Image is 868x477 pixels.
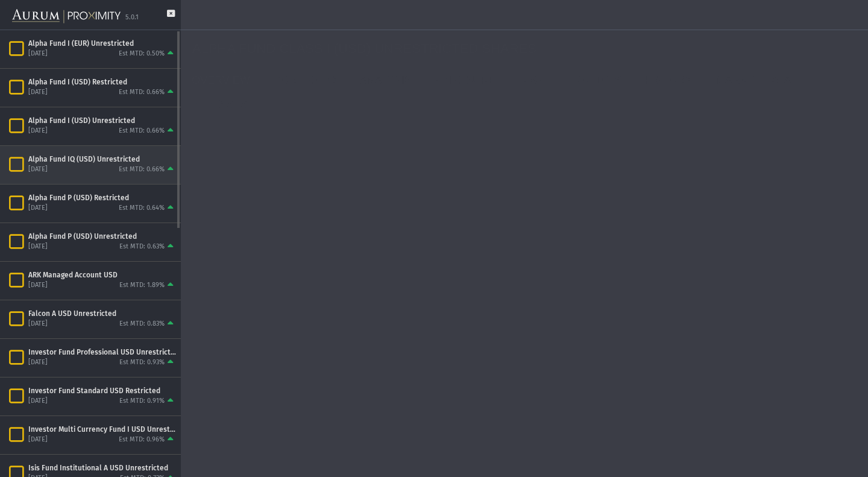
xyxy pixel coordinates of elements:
div: Est MTD: 0.83% [119,320,165,329]
div: $174.49 [310,254,409,279]
div: [DATE] [28,358,48,367]
div: 3.07% [310,388,409,414]
a: HISTORY [635,68,706,92]
div: 1.65% [199,388,298,414]
div: ALPHA FUND CLASS I (USD) UNRESTRICTED SHARES [192,30,859,68]
div: $703m [653,338,752,364]
div: [PERSON_NAME] RATIO [310,364,409,373]
a: OVERVIEW [183,68,265,92]
div: % UP MONTHS [199,464,298,473]
div: 6.87% [199,254,298,279]
div: BETA TO EQUITIES [542,229,641,239]
div: Alpha Fund IQ (USD) Unrestricted [28,154,176,164]
div: DOWNSIDE DEV. [199,414,298,423]
div: [DATE] [28,397,48,406]
div: BETA TO BONDS [653,229,752,239]
div: Investor Fund Standard USD Restricted [28,386,176,396]
a: ANALYSTS [183,92,262,116]
div: Est MTD: 0.96% [119,435,165,444]
div: 115.91% [310,204,409,229]
div: Est MTD: 0.93% [119,358,165,367]
div: Isis Fund Institutional A USD Unrestricted [28,463,176,473]
span: 0.22 [542,156,576,174]
div: 2.82 [310,338,409,364]
div: [DATE] [473,315,507,329]
div: TOTAL RETURN [310,229,409,239]
div: Falcon A USD Unrestricted [28,309,176,318]
span: 0.66% [199,156,247,174]
div: [DATE] [28,88,48,97]
div: Est MTD: 0.66% [119,165,165,174]
div: Multi Strategy [542,388,646,414]
div: 5.0.1 [125,13,139,22]
a: ANALYSIS [350,68,426,92]
a: RISK [510,68,559,92]
div: Investor Fund Professional USD Unrestricted [28,347,176,357]
div: NET ASSET VALUE [653,364,752,373]
div: Alpha Fund P (USD) Unrestricted [28,232,176,241]
a: Notice [297,133,333,143]
span: 0.27% [310,156,357,174]
a: MARKET DATA [707,68,806,92]
div: [DATE] [28,242,48,251]
div: [DATE] [28,49,48,58]
div: CORRELATION [533,127,859,150]
div: QTD [310,179,409,189]
div: Notice [297,131,338,145]
div: Est MTD: 0.50% [119,49,165,58]
div: UNDERLYING FUNDS [542,364,641,373]
div: [DATE] [28,127,48,136]
div: [DATE] [28,320,48,329]
div: [DATE] [473,131,507,145]
div: Est MTD: 0.66% [119,127,165,136]
div: [DATE] [28,281,48,290]
div: Alpha Fund I (EUR) Unrestricted [28,39,176,48]
div: Alpha Fund P (USD) Restricted [28,193,176,203]
div: VOLATILITY [310,414,409,423]
div: [DATE] [28,165,48,174]
div: Est MTD: 0.66% [119,88,165,97]
div: Est MTD: 0.91% [119,397,165,406]
div: EST. PERFORMANCE [190,127,515,150]
div: [DATE] [28,435,48,444]
div: [DATE] [816,315,851,329]
div: Alpha Fund I (USD) Unrestricted [28,116,176,125]
div: Est MTD: 0.64% [119,204,165,213]
div: TOP STRATEGY (BY ATTRIB.) [542,414,646,423]
div: 5.08% [199,204,298,229]
div: CORR. TO BONDS [653,179,752,189]
div: [DATE] [816,131,851,145]
div: CAR [199,279,298,289]
div: 0.00 [653,204,752,229]
div: NAV PER SHARE [310,279,409,289]
div: FUND [533,311,859,334]
div: ARK Managed Account USD [28,270,176,280]
div: Alpha Fund I (USD) Restricted [28,77,176,87]
div: 32 [542,338,641,364]
div: MTD [199,179,298,189]
div: YTD [199,229,298,239]
div: Investor Multi Currency Fund I USD Unrestricted [28,425,176,434]
div: Est MTD: 0.63% [119,242,165,251]
div: 80.43% [199,438,298,464]
a: LIQUIDITY [559,68,635,92]
a: EXPOSURE [426,68,510,92]
div: Est MTD: 1.89% [119,281,165,290]
div: [DATE] [28,204,48,213]
div: RISK [190,311,515,334]
div: -0.01 [653,154,752,179]
div: 0.05 [542,204,641,229]
div: 1.53 [199,338,298,364]
div: CORR. TO EQUITIES [542,179,641,189]
div: [PERSON_NAME] RATIO [199,364,298,373]
a: PORTFOLIO [265,68,351,92]
img: Aurum-Proximity%20white.svg [12,3,121,30]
